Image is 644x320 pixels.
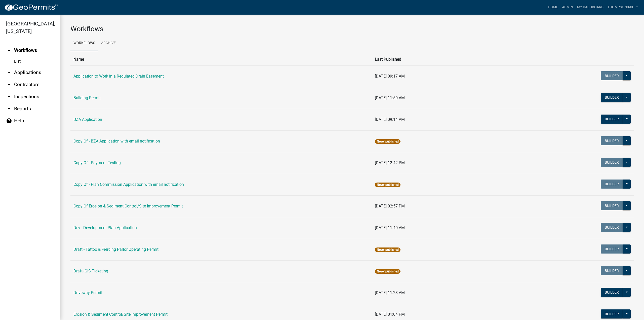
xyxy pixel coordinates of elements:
span: [DATE] 11:40 AM [375,225,405,230]
span: [DATE] 09:17 AM [375,74,405,79]
button: Builder [601,266,623,275]
a: Home [546,3,560,12]
a: BZA Application [73,117,102,122]
span: Never published [375,183,400,187]
a: Admin [560,3,575,12]
a: Dev - Development Plan Application [73,225,137,230]
button: Builder [601,136,623,145]
i: arrow_drop_up [6,47,12,53]
a: Driveway Permit [73,290,102,295]
a: Building Permit [73,95,101,100]
a: thompson0901 [606,3,640,12]
i: arrow_drop_down [6,82,12,88]
th: Last Published [372,53,539,65]
span: [DATE] 11:23 AM [375,290,405,295]
a: My Dashboard [575,3,606,12]
h3: Workflows [70,25,634,33]
a: Erosion & Sediment Control/Site Improvement Permit [73,312,168,317]
span: [DATE] 12:42 PM [375,160,405,165]
a: Copy Of - Payment Testing [73,160,121,165]
span: [DATE] 02:57 PM [375,204,405,208]
span: [DATE] 01:04 PM [375,312,405,317]
a: Copy Of - Plan Commission Application with email notification [73,182,184,187]
i: arrow_drop_down [6,69,12,76]
span: Never published [375,139,400,144]
button: Builder [601,201,623,210]
a: Application to Work in a Regulated Drain Easement [73,74,164,79]
span: Never published [375,269,400,274]
i: arrow_drop_down [6,106,12,112]
a: Draft - Tattoo & Piercing Parlor Operating Permit [73,247,158,252]
button: Builder [601,180,623,189]
button: Builder [601,223,623,232]
i: arrow_drop_down [6,94,12,100]
a: Archive [98,35,119,51]
button: Builder [601,115,623,124]
a: Copy Of Erosion & Sediment Control/Site Improvement Permit [73,204,183,208]
a: Draft- GIS Ticketing [73,269,108,273]
button: Builder [601,288,623,297]
span: Never published [375,247,400,252]
button: Builder [601,71,623,80]
span: [DATE] 09:14 AM [375,117,405,122]
button: Builder [601,93,623,102]
th: Name [70,53,372,65]
button: Builder [601,309,623,318]
button: Builder [601,244,623,254]
i: help [6,118,12,124]
button: Builder [601,158,623,167]
a: Workflows [70,35,98,51]
span: [DATE] 11:50 AM [375,95,405,100]
a: Copy Of - BZA Application with email notification [73,139,160,144]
